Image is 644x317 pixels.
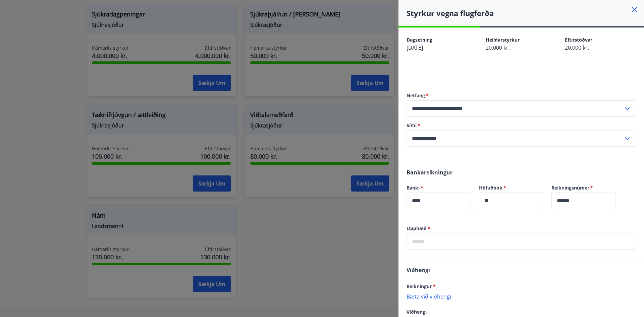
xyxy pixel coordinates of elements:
span: Bankareikningur [407,169,452,176]
span: 20.000 kr. [486,44,510,51]
label: Sími [407,122,636,129]
span: Reikningur [407,283,436,289]
span: Heildarstyrkur [486,37,520,43]
label: Banki [407,184,471,191]
span: Dagsetning [407,37,432,43]
label: Netfang [407,92,636,99]
h4: Styrkur vegna flugferða [407,8,644,18]
span: [DATE] [407,44,423,51]
label: Reikningsnúmer [551,184,616,191]
label: Upphæð [407,225,636,232]
span: 20.000 kr. [565,44,589,51]
div: Upphæð [407,233,636,250]
span: Viðhengi [407,309,427,315]
span: Viðhengi [407,266,430,274]
span: Eftirstöðvar [565,37,592,43]
p: Bæta við viðhengi [407,293,636,300]
label: Höfuðbók [479,184,543,191]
